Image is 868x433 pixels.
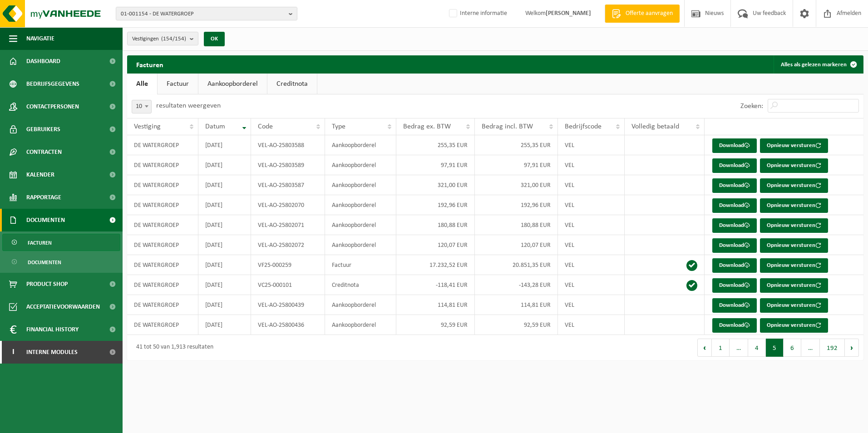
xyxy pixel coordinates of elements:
button: Opnieuw versturen [760,138,828,153]
td: VEL-AO-25800436 [251,315,325,335]
span: Bedrag ex. BTW [403,123,451,130]
button: Opnieuw versturen [760,198,828,213]
button: Opnieuw versturen [760,298,828,313]
td: VEL [558,155,625,175]
button: 01-001154 - DE WATERGROEP [116,7,297,20]
td: DE WATERGROEP [127,135,198,155]
td: [DATE] [198,255,252,275]
button: 5 [766,339,784,357]
span: Contactpersonen [26,95,79,118]
a: Download [712,138,757,153]
td: VEL [558,295,625,315]
td: Aankoopborderel [325,315,396,335]
td: VEL [558,175,625,195]
td: VEL-AO-25802072 [251,235,325,255]
span: Datum [205,123,225,130]
span: Gebruikers [26,118,60,141]
a: Download [712,178,757,193]
td: Aankoopborderel [325,195,396,215]
a: Download [712,158,757,173]
td: VEL-AO-25802070 [251,195,325,215]
td: [DATE] [198,195,252,215]
button: OK [204,32,225,46]
span: Navigatie [26,27,54,50]
td: 17.232,52 EUR [396,255,475,275]
button: Vestigingen(154/154) [127,32,198,45]
td: 192,96 EUR [396,195,475,215]
span: … [801,339,820,357]
span: Facturen [28,234,52,251]
td: 97,91 EUR [396,155,475,175]
span: 10 [132,100,152,113]
span: Product Shop [26,273,68,295]
td: DE WATERGROEP [127,235,198,255]
label: resultaten weergeven [156,102,221,109]
span: Bedrijfscode [565,123,602,130]
span: Financial History [26,318,79,341]
button: Opnieuw versturen [760,178,828,193]
td: Aankoopborderel [325,295,396,315]
a: Facturen [2,234,120,251]
span: 10 [132,100,151,113]
button: Opnieuw versturen [760,258,828,273]
td: VEL-AO-25802071 [251,215,325,235]
td: VC25-000101 [251,275,325,295]
td: 120,07 EUR [475,235,558,255]
span: Type [332,123,345,130]
a: Download [712,198,757,213]
td: 114,81 EUR [475,295,558,315]
button: Opnieuw versturen [760,278,828,293]
td: VEL [558,275,625,295]
a: Creditnota [267,74,317,94]
td: Factuur [325,255,396,275]
button: Next [845,339,859,357]
count: (154/154) [161,36,186,42]
td: [DATE] [198,315,252,335]
a: Download [712,238,757,253]
button: Opnieuw versturen [760,218,828,233]
a: Download [712,258,757,273]
strong: [PERSON_NAME] [546,10,591,17]
td: 321,00 EUR [475,175,558,195]
td: DE WATERGROEP [127,195,198,215]
td: -118,41 EUR [396,275,475,295]
span: Bedrijfsgegevens [26,73,79,95]
td: 92,59 EUR [475,315,558,335]
td: DE WATERGROEP [127,295,198,315]
td: VEL [558,215,625,235]
span: Bedrag incl. BTW [482,123,533,130]
h2: Facturen [127,55,173,73]
td: 180,88 EUR [396,215,475,235]
td: [DATE] [198,235,252,255]
td: 92,59 EUR [396,315,475,335]
td: -143,28 EUR [475,275,558,295]
a: Documenten [2,253,120,271]
span: Documenten [26,209,65,231]
span: Vestiging [134,123,161,130]
button: Opnieuw versturen [760,238,828,253]
td: 255,35 EUR [475,135,558,155]
td: DE WATERGROEP [127,175,198,195]
td: VEL-AO-25803589 [251,155,325,175]
td: VEL-AO-25803587 [251,175,325,195]
td: VEL [558,195,625,215]
span: 01-001154 - DE WATERGROEP [121,7,285,21]
button: Opnieuw versturen [760,318,828,333]
a: Offerte aanvragen [605,5,680,23]
td: DE WATERGROEP [127,275,198,295]
span: … [730,339,748,357]
span: Volledig betaald [631,123,679,130]
button: Opnieuw versturen [760,158,828,173]
td: 321,00 EUR [396,175,475,195]
a: Download [712,278,757,293]
td: Aankoopborderel [325,215,396,235]
td: VEL [558,135,625,155]
td: 20.851,35 EUR [475,255,558,275]
a: Download [712,218,757,233]
td: Aankoopborderel [325,155,396,175]
td: VEL [558,255,625,275]
td: 97,91 EUR [475,155,558,175]
td: [DATE] [198,135,252,155]
td: DE WATERGROEP [127,315,198,335]
td: [DATE] [198,175,252,195]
